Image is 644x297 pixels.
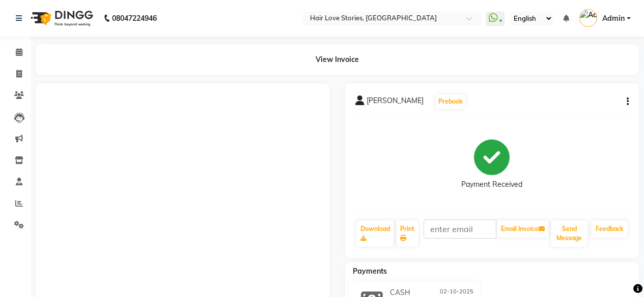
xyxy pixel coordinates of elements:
div: Payment Received [461,179,522,190]
a: Feedback [592,220,628,238]
img: logo [26,4,96,32]
span: Payments [353,267,387,276]
div: View Invoice [36,44,639,75]
a: Download [356,220,394,247]
b: 08047224946 [112,4,157,32]
a: Print [396,220,418,247]
button: Prebook [436,94,465,109]
img: Admin [579,9,597,27]
span: Admin [602,13,625,24]
button: Send Message [551,220,587,247]
input: enter email [424,219,497,239]
span: [PERSON_NAME] [367,95,424,110]
button: Email Invoice [497,220,549,238]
